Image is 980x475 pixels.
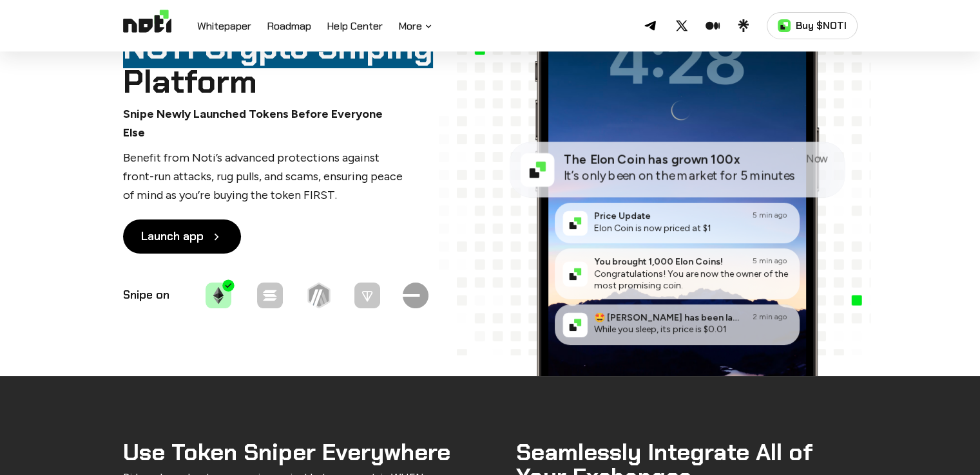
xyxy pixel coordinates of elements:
p: Snipe on [123,286,177,311]
p: Snipe Newly Launched Tokens Before Everyone Else [123,105,407,142]
h1: NOTI Crypto Sniping Platform [123,31,452,98]
a: Buy $NOTI [767,12,858,39]
a: Launch app [123,219,241,254]
a: Roadmap [267,19,311,35]
a: Whitepaper [197,19,251,35]
p: Benefit from Noti’s advanced protections against front-run attacks, rug pulls, and scams, ensurin... [123,149,407,204]
a: Help Center [327,19,383,35]
button: More [398,19,434,34]
img: Logo [123,10,171,42]
h2: Use Token Sniper Everywhere [123,440,465,465]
